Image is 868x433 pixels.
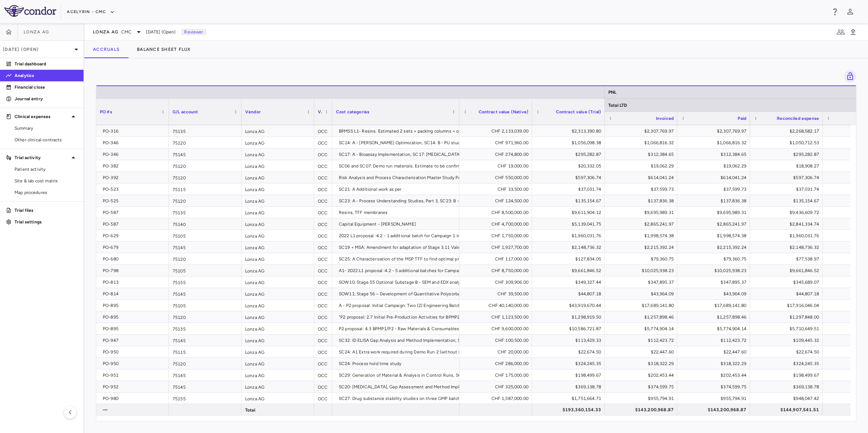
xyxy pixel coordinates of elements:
div: CHF 550,000.00 [466,172,528,183]
div: OCC [314,137,332,148]
div: $1,298,919.50 [539,311,601,323]
div: $955,794.91 [611,393,674,404]
div: CHF 1,587,000.00 [466,393,528,404]
span: G/L account [173,109,198,114]
div: 75105 [169,230,242,241]
div: PO-895 [103,323,165,335]
div: OCC [314,393,332,404]
div: SOW11; Stage 56 – Development of Quantitative Polysorbate Method; Contract Value: 39,500 [339,288,531,300]
div: $112,423.72 [611,335,674,346]
div: SC06 and SC07: Demo run materials. Estimate to be confirmed based on consumption., SC12: Sample P... [339,160,689,172]
div: $10,025,938.23 [611,265,674,276]
span: Lonza AG [24,29,49,35]
div: 75105 [169,300,242,311]
span: Summary [15,125,78,131]
div: Lonza AG [242,369,314,381]
div: 75145 [169,288,242,299]
div: $135,154.67 [539,195,601,207]
div: A - P2 proposal: Initial Campaign: Two (2) Engineering Batches, B - P2 proposal: Initial Campaign... [339,300,706,311]
p: Trial files [15,207,78,214]
div: PO-587 [103,207,165,218]
div: $9,661,846.52 [539,265,601,276]
div: CHF 309,906.00 [466,276,528,288]
div: $113,429.33 [539,335,601,346]
div: $109,445.32 [757,335,819,346]
div: 75120 [169,172,242,183]
button: Accruals [84,41,128,58]
span: Cost categories [336,109,369,114]
div: $2,841,334.74 [757,218,819,230]
div: PO-525 [103,195,165,207]
div: $614,041.24 [684,172,746,183]
div: OCC [314,253,332,264]
div: $2,148,736.32 [757,242,819,253]
div: PO-523 [103,183,165,195]
div: 75145 [169,369,242,381]
div: PO-952 [103,381,165,393]
span: Contract value (Native) [479,109,528,114]
div: BPMSS L1- Resins. Estimated 2 sets + packing columns + ordered resins for MINT +3% handling fee. [339,125,542,137]
p: Trial dashboard [15,61,78,67]
div: 2022 L1 proposal :4.2 - 1 additional batch for Campaign 1 in [DATE] [339,230,475,242]
div: OCC [314,183,332,195]
div: CHF 19,000.00 [466,160,528,172]
div: $22,674.50 [757,346,819,358]
div: CHF 8,750,000.00 [466,265,528,276]
div: CHF 1,123,500.00 [466,311,528,323]
div: Lonza AG [242,172,314,183]
div: $349,327.44 [539,276,601,288]
div: $1,056,098.38 [539,137,601,149]
div: OCC [314,207,332,218]
div: OCC [314,218,332,230]
div: 75140 [169,218,242,230]
div: CHF 274,800.00 [466,149,528,160]
div: $614,041.24 [611,172,674,183]
div: SC24: A1 Extra work required during Demo Run 2 (without second fermentation) [339,346,503,358]
div: 75155 [169,393,242,404]
div: 75115 [169,183,242,195]
div: CHF 971,960.00 [466,137,528,149]
span: Other clinical contracts [15,137,78,143]
div: OCC [314,149,332,160]
span: Invoiced [656,116,674,121]
div: $318,322.29 [684,358,746,369]
div: CHF 8,500,000.00 [466,207,528,218]
div: CHF 1,750,000.00 [466,230,528,242]
div: SC24: Process hold time study [339,358,456,369]
div: 75120 [169,311,242,323]
div: $22,674.50 [539,346,601,358]
div: $9,436,609.72 [757,207,819,218]
div: $295,282.87 [539,149,601,160]
p: Financial close [15,84,78,90]
span: Patient activity [15,166,78,173]
div: PO-346 [103,137,165,149]
div: $597,306.74 [539,172,601,183]
div: PO-316 [103,125,165,137]
div: Risk Analysis and Process Characterization Master Study Protocol [339,172,473,183]
div: $5,710,649.51 [757,323,819,335]
div: $77,538.97 [757,253,819,265]
div: 75120 [169,253,242,264]
div: Lonza AG [242,207,314,218]
div: Resins, TFF membranes [339,207,456,218]
span: Site & lab cost matrix [15,178,78,184]
div: Lonza AG [242,137,314,148]
div: CHF 40,140,000.00 [466,300,528,311]
div: OCC [314,195,332,206]
div: $43,964.09 [684,288,746,300]
div: 75145 [169,381,242,392]
div: OCC [314,346,332,357]
div: $9,695,989.31 [684,207,746,218]
div: $2,215,392.24 [611,242,674,253]
div: $1,066,816.32 [684,137,746,149]
span: PO #s [100,109,112,114]
div: $79,360.75 [684,253,746,265]
div: Lonza AG [242,195,314,206]
div: $347,895.37 [611,276,674,288]
div: CHF 124,500.00 [466,195,528,207]
div: $137,836.38 [684,195,746,207]
div: CHF 2,133,039.00 [466,125,528,137]
div: OCC [314,300,332,311]
div: OCC [314,265,332,276]
span: Lonza AG [93,29,118,35]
